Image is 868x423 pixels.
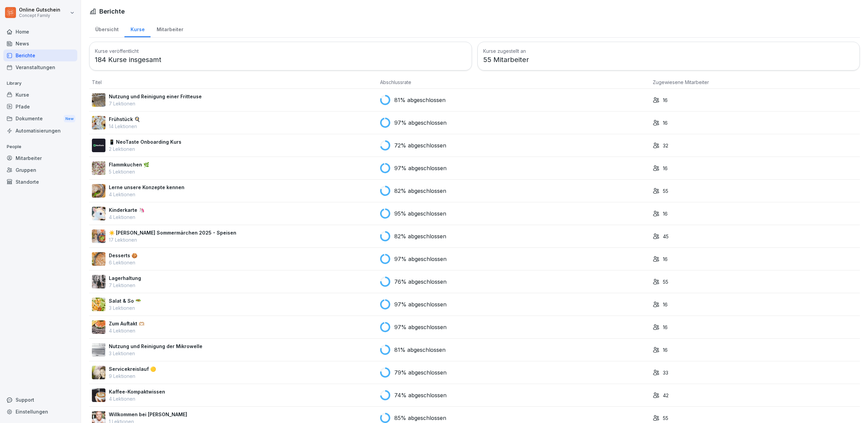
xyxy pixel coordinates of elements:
p: 95% abgeschlossen [394,209,446,218]
p: 3 Lektionen [109,350,202,357]
img: jidx2dt2kkv0mcr788z888xk.png [92,388,105,402]
p: 16 [663,256,668,263]
a: Mitarbeiter [151,20,189,37]
p: 81% abgeschlossen [394,346,446,354]
p: Concept Family [19,13,60,18]
img: ypa7uvgezun3840uzme8lu5g.png [92,252,105,266]
p: 82% abgeschlossen [394,187,446,195]
img: hnpnnr9tv292r80l0gdrnijs.png [92,207,105,220]
p: Zum Auftakt 🫶🏼 [109,320,144,327]
p: 16 [663,346,668,354]
div: Support [3,394,77,406]
img: v87k9k5isnb6jqloy4jwk1in.png [92,366,105,379]
p: 14 Lektionen [109,123,140,130]
a: Standorte [3,176,77,188]
p: 32 [663,142,668,149]
p: 6 Lektionen [109,259,137,266]
p: Nutzung und Reinigung einer Fritteuse [109,93,202,100]
p: 16 [663,210,668,217]
p: 97% abgeschlossen [394,119,447,127]
p: 5 Lektionen [109,168,149,175]
th: Abschlussrate [377,76,650,89]
a: Veranstaltungen [3,61,77,73]
img: n6mw6n4d96pxhuc2jbr164bu.png [92,116,105,129]
p: 55 [663,187,668,195]
p: Flammkuchen 🌿 [109,161,149,168]
img: h1lolpoaabqe534qsg7vh4f7.png [92,343,105,357]
img: ssvnl9aim273pmzdbnjk7g2q.png [92,184,105,198]
p: 97% abgeschlossen [394,323,447,331]
p: 4 Lektionen [109,327,144,334]
p: 9 Lektionen [109,372,156,380]
h1: Berichte [99,7,125,16]
p: 7 Lektionen [109,282,141,289]
p: 79% abgeschlossen [394,368,447,377]
p: 16 [663,324,668,331]
a: Mitarbeiter [3,152,77,164]
p: Servicekreislauf 🟡 [109,365,156,372]
a: Pfade [3,101,77,113]
a: Kurse [3,89,77,101]
a: News [3,38,77,49]
div: Berichte [3,49,77,61]
p: 76% abgeschlossen [394,278,447,286]
a: Home [3,26,77,38]
a: Übersicht [89,20,124,37]
p: 16 [663,301,668,308]
p: People [3,141,77,152]
p: 16 [663,165,668,172]
img: rawlsy19pjvedr3ffoyu7bn0.png [92,320,105,334]
p: Salat & So 🥗 [109,297,141,304]
img: vxey3jhup7ci568mo7dyx3an.png [92,229,105,243]
p: 4 Lektionen [109,395,165,402]
p: 85% abgeschlossen [394,414,446,422]
p: 55 Mitarbeiter [483,55,854,65]
h3: Kurse veröffentlicht [95,47,466,55]
p: 184 Kurse insgesamt [95,55,466,65]
img: v4csc243izno476fin1zpb11.png [92,275,105,288]
p: 4 Lektionen [109,214,144,221]
span: Zugewiesene Mitarbeiter [653,79,709,85]
p: Online Gutschein [19,7,60,13]
a: Gruppen [3,164,77,176]
p: 2 Lektionen [109,145,181,153]
img: e1c8dawdj9kqyh7at83jaqmp.png [92,298,105,311]
p: 55 [663,278,668,285]
p: Frühstück 🍳 [109,116,140,123]
p: Lerne unsere Konzepte kennen [109,184,184,191]
p: 45 [663,233,669,240]
p: Lagerhaltung [109,275,141,282]
p: 📱 NeoTaste Onboarding Kurs [109,138,181,145]
a: Automatisierungen [3,125,77,137]
p: 97% abgeschlossen [394,164,447,172]
p: Nutzung und Reinigung der Mikrowelle [109,343,202,350]
p: Desserts 🍪 [109,252,137,259]
div: New [64,115,75,123]
div: Dokumente [3,113,77,125]
h3: Kurse zugestellt an [483,47,854,55]
p: Willkommen bei [PERSON_NAME] [109,411,187,418]
p: Kinderkarte 🦄 [109,206,144,214]
p: 16 [663,97,668,104]
p: 42 [663,392,669,399]
p: 17 Lektionen [109,236,236,243]
p: 33 [663,369,668,376]
img: jb643umo8xb48cipqni77y3i.png [92,161,105,175]
a: Einstellungen [3,406,77,418]
p: 7 Lektionen [109,100,202,107]
p: Kaffee-Kompaktwissen [109,388,165,395]
img: wogpw1ad3b6xttwx9rgsg3h8.png [92,139,105,152]
a: Kurse [124,20,151,37]
p: 97% abgeschlossen [394,300,447,308]
p: 74% abgeschlossen [394,391,447,399]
